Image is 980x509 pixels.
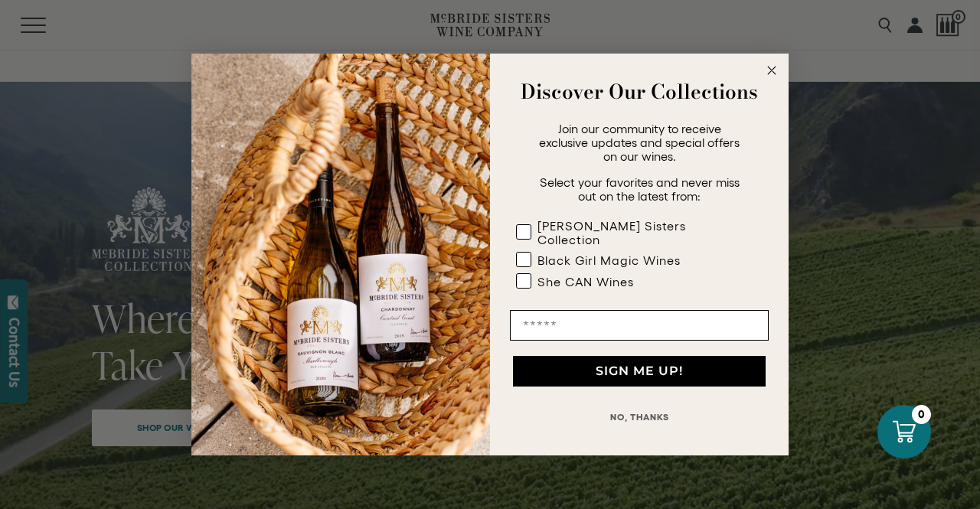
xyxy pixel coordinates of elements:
strong: Discover Our Collections [521,77,758,106]
img: 42653730-7e35-4af7-a99d-12bf478283cf.jpeg [191,54,490,455]
span: Join our community to receive exclusive updates and special offers on our wines. [539,122,740,163]
div: She CAN Wines [537,275,634,289]
span: Select your favorites and never miss out on the latest from: [540,175,740,203]
div: Black Girl Magic Wines [537,253,681,267]
button: Close dialog [763,61,781,80]
div: [PERSON_NAME] Sisters Collection [537,219,738,246]
button: SIGN ME UP! [513,356,766,387]
input: Email [510,310,769,341]
div: 0 [912,405,931,424]
button: NO, THANKS [510,402,769,432]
